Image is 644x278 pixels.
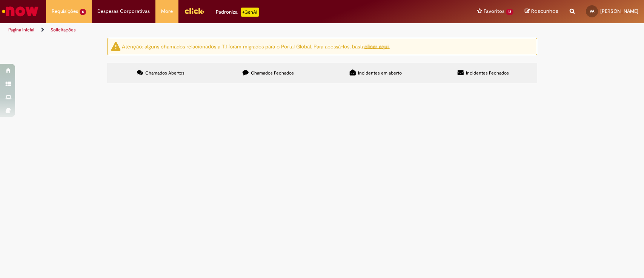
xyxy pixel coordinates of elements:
[184,5,204,17] img: click_logo_yellow_360x200.png
[251,70,294,76] span: Chamados Fechados
[506,9,513,15] span: 13
[525,8,558,15] a: Rascunhos
[51,27,76,33] a: Solicitações
[1,4,40,19] img: ServiceNow
[122,43,390,50] ng-bind-html: Atenção: alguns chamados relacionados a T.I foram migrados para o Portal Global. Para acessá-los,...
[590,9,594,14] span: VA
[241,8,259,17] p: +GenAi
[97,8,150,15] span: Despesas Corporativas
[364,43,390,50] a: clicar aqui.
[145,70,184,76] span: Chamados Abertos
[6,23,424,37] ul: Trilhas de página
[531,8,558,15] span: Rascunhos
[80,9,86,15] span: 6
[466,70,509,76] span: Incidentes Fechados
[484,8,504,15] span: Favoritos
[358,70,402,76] span: Incidentes em aberto
[52,8,78,15] span: Requisições
[161,8,173,15] span: More
[8,27,34,33] a: Página inicial
[216,8,259,17] div: Padroniza
[600,8,638,14] span: [PERSON_NAME]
